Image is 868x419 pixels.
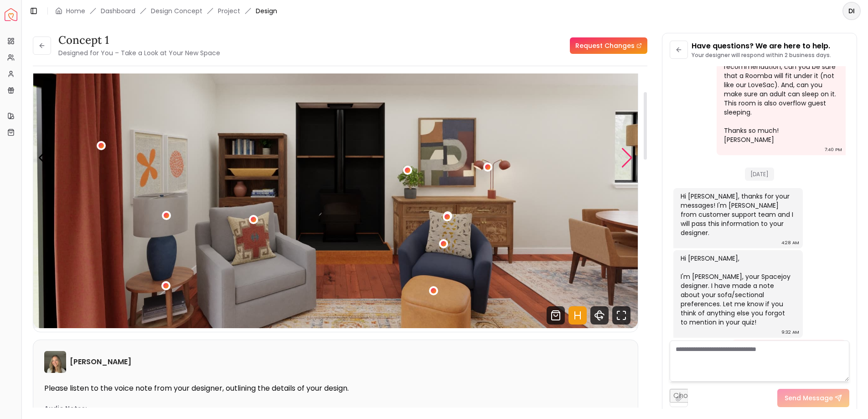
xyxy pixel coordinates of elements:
span: Design [256,6,277,16]
small: Designed for You – Take a Look at Your New Space [58,48,220,58]
a: Home [66,6,85,16]
div: 4:28 AM [781,238,799,247]
span: DI [843,3,860,19]
h6: [PERSON_NAME] [70,356,131,367]
a: Spacejoy [5,8,17,21]
span: [DATE] [745,168,774,181]
a: Request Changes [570,37,647,54]
svg: 360 View [590,306,609,325]
img: Spacejoy Logo [5,8,17,21]
button: DI [842,2,861,20]
p: Audio Notes: [44,404,87,413]
div: 7:40 PM [825,145,842,154]
div: Previous slide [38,148,50,168]
svg: Shop Products from this design [547,306,565,325]
div: Hi [PERSON_NAME], thanks for your messages! I'm [PERSON_NAME] from customer support team and I wi... [681,192,794,237]
nav: breadcrumb [55,6,277,16]
div: Next slide [621,148,633,168]
li: Design Concept [151,6,202,16]
p: Have questions? We are here to help. [692,41,831,52]
h3: concept 1 [58,33,220,47]
p: Please listen to the voice note from your designer, outlining the details of your design. [44,384,627,393]
a: Project [218,6,240,16]
p: Your designer will respond within 2 business days. [692,52,831,59]
div: Hi [PERSON_NAME], I'm [PERSON_NAME], your Spacejoy designer. I have made a note about your sofa/s... [681,254,794,327]
a: Dashboard [101,6,135,16]
div: 9:32 AM [781,328,799,337]
img: Sarah Nelson [44,351,66,373]
svg: Fullscreen [612,306,630,325]
svg: Hotspots Toggle [568,306,587,325]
